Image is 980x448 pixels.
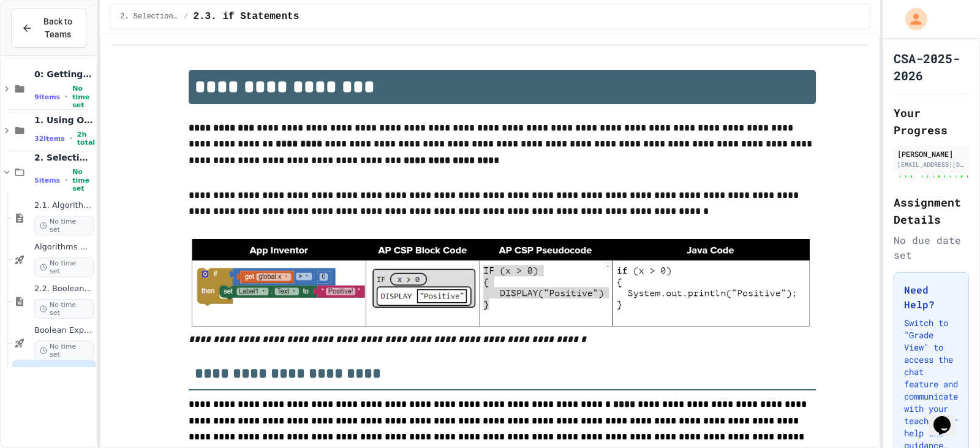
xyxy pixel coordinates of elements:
[34,152,94,163] span: 2. Selection and Iteration
[34,242,94,252] span: Algorithms with Selection and Repetition - Topic 2.1
[897,148,965,159] div: [PERSON_NAME]
[184,12,188,21] span: /
[34,115,94,126] span: 1. Using Objects and Methods
[65,175,67,185] span: •
[70,134,72,143] span: •
[929,399,968,436] iframe: chat widget
[894,50,969,84] h1: CSA-2025-2026
[34,216,94,235] span: No time set
[894,233,969,262] div: No due date set
[34,93,60,101] span: 9 items
[34,135,65,143] span: 32 items
[72,85,94,109] span: No time set
[40,15,76,41] span: Back to Teams
[894,194,969,228] h2: Assignment Details
[65,92,67,102] span: •
[77,131,95,146] span: 2h total
[34,299,94,319] span: No time set
[34,341,94,360] span: No time set
[34,200,94,211] span: 2.1. Algorithms with Selection and Repetition
[892,5,930,33] div: My Account
[34,284,94,294] span: 2.2. Boolean Expressions
[894,104,969,139] h2: Your Progress
[11,9,86,48] button: Back to Teams
[193,9,299,24] span: 2.3. if Statements
[34,257,94,277] span: No time set
[120,12,179,21] span: 2. Selection and Iteration
[72,168,94,192] span: No time set
[34,69,94,80] span: 0: Getting Started
[34,325,94,336] span: Boolean Expressions - Quiz
[34,177,60,184] span: 5 items
[897,160,965,169] div: [EMAIL_ADDRESS][DOMAIN_NAME]
[904,283,959,312] h3: Need Help?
